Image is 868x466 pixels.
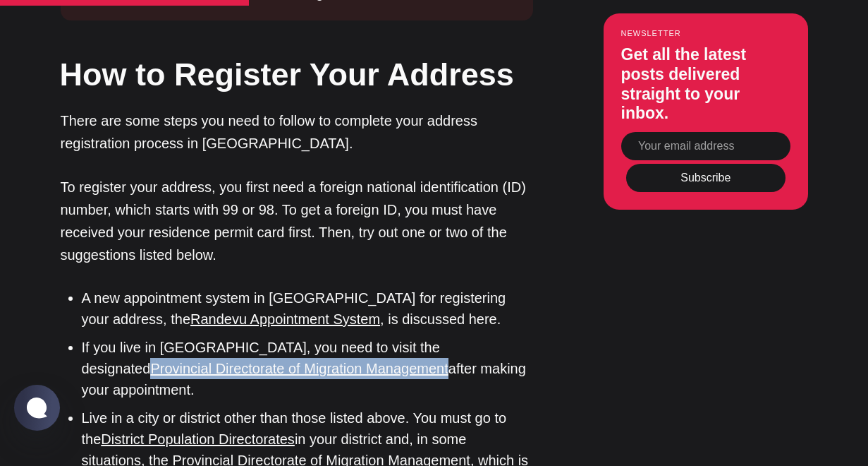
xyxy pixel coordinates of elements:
[626,164,786,192] button: Subscribe
[621,132,790,160] input: Your email address
[61,109,533,155] p: There are some steps you need to follow to complete your address registration process in [GEOGRAP...
[101,431,295,447] a: District Population Directorates
[190,311,380,327] a: Randevu Appointment System
[82,287,533,330] li: A new appointment system in [GEOGRAPHIC_DATA] for registering your address, the , is discussed here.
[621,46,790,124] h3: Get all the latest posts delivered straight to your inbox.
[150,361,448,376] a: Provincial Directorate of Migration Management
[621,30,790,38] small: Newsletter
[82,337,533,400] li: If you live in [GEOGRAPHIC_DATA], you need to visit the designated after making your appointment.
[61,176,533,266] p: To register your address, you first need a foreign national identification (ID) number, which sta...
[60,52,532,97] h2: How to Register Your Address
